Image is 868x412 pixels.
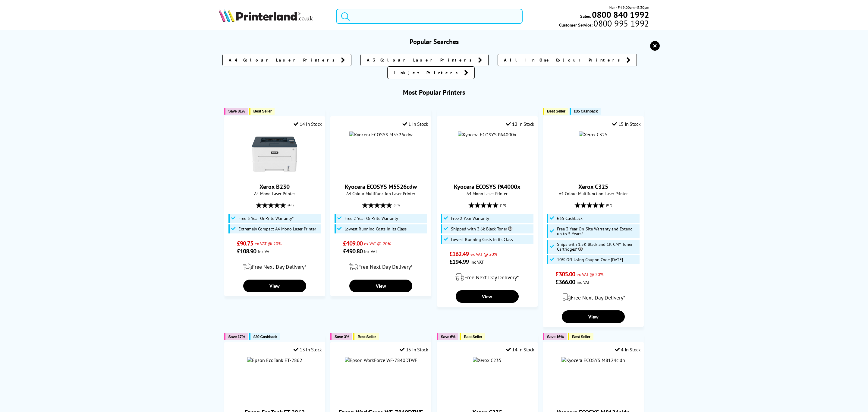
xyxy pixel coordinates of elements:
h3: Popular Searches [219,37,649,46]
span: £108.90 [237,247,256,255]
button: Save 16% [543,333,567,340]
a: Xerox C325 [578,183,608,191]
img: Xerox B230 [252,132,297,177]
div: modal_delivery [546,289,640,306]
img: Xerox C325 [579,132,608,138]
a: View [349,280,412,292]
span: £305.00 [555,270,575,278]
div: modal_delivery [334,258,428,275]
span: (19) [500,199,506,211]
span: 10% Off Using Coupon Code [DATE] [557,257,623,262]
a: Xerox B230 [259,183,290,191]
span: Save 3% [335,334,349,339]
h3: Most Popular Printers [219,88,649,97]
div: 1 In Stock [402,121,428,127]
span: A4 Mono Laser Printer [440,191,534,196]
span: £194.99 [449,258,469,266]
span: (48) [288,199,294,211]
span: Best Seller [572,334,590,339]
a: Printerland Logo [219,9,329,24]
a: A4 Colour Laser Printers [222,54,351,66]
div: 14 In Stock [294,121,322,127]
div: 15 In Stock [400,347,428,353]
span: Inkjet Printers [394,70,461,76]
span: Customer Service: [559,21,649,28]
span: Lowest Running Costs in its Class [451,237,513,242]
div: 4 In Stock [615,347,641,353]
img: Kyocera ECOSYS PA4000x [458,132,516,138]
img: Epson EcoTank ET-2862 [247,357,302,363]
a: Xerox B230 [252,172,297,178]
span: £35 Cashback [557,216,583,221]
span: A4 Colour Laser Printers [229,57,338,63]
span: Ships with 1.5K Black and 1K CMY Toner Cartridges* [557,242,638,252]
button: Save 3% [330,333,352,340]
span: Best Seller [357,334,376,339]
button: Best Seller [460,333,485,340]
button: Best Seller [353,333,379,340]
button: £30 Cashback [249,333,280,340]
input: Search produ [336,9,523,24]
button: Best Seller [543,108,568,115]
span: £366.00 [555,278,575,286]
span: 0800 995 1992 [593,21,649,26]
img: Epson WorkForce WF-7840DTWF [345,357,417,363]
span: inc VAT [364,249,377,254]
button: Save 31% [224,108,248,115]
span: A4 Colour Multifunction Laser Printer [334,191,428,196]
span: All In One Colour Printers [504,57,623,63]
span: £30 Cashback [253,334,277,339]
div: modal_delivery [440,269,534,286]
a: View [456,290,519,303]
a: Kyocera ECOSYS PA4000x [454,183,520,191]
a: View [243,280,306,292]
span: inc VAT [470,259,484,265]
button: Save 6% [437,333,458,340]
span: inc VAT [258,249,271,254]
img: Kyocera ECOSYS M8124cidn [561,357,625,363]
button: Best Seller [568,333,593,340]
span: Save 17% [228,334,245,339]
button: Best Seller [249,108,275,115]
span: Save 16% [547,334,564,339]
span: Free 3 Year On-Site Warranty and Extend up to 5 Years* [557,227,638,236]
a: A3 Colour Laser Printers [360,54,489,66]
span: ex VAT @ 20% [577,271,603,277]
span: ex VAT @ 20% [364,241,391,246]
div: modal_delivery [228,258,322,275]
span: Free 2 Year Warranty [451,216,489,221]
span: Shipped with 3.6k Black Toner [451,227,512,231]
div: 13 In Stock [294,347,322,353]
button: Save 17% [224,333,248,340]
span: A4 Mono Laser Printer [228,191,322,196]
span: ex VAT @ 20% [470,251,497,257]
span: £35 Cashback [574,109,598,113]
span: £490.80 [343,247,363,255]
b: 0800 840 1992 [592,9,649,20]
span: Free 2 Year On-Site Warranty [344,216,398,221]
a: View [562,310,625,323]
span: £90.75 [237,239,253,247]
span: Best Seller [464,334,482,339]
span: ex VAT @ 20% [255,241,281,246]
a: Inkjet Printers [387,66,475,79]
img: Kyocera ECOSYS M5526cdw [349,132,413,138]
span: Save 31% [228,109,245,113]
span: (87) [606,199,612,211]
span: inc VAT [577,279,590,285]
span: Lowest Running Costs in its Class [344,227,407,231]
span: Free 3 Year On-Site Warranty* [238,216,294,221]
span: Save 6% [441,334,455,339]
div: 15 In Stock [612,121,640,127]
span: Sales: [580,13,591,19]
span: £409.00 [343,239,363,247]
span: A3 Colour Laser Printers [367,57,475,63]
span: Extremely Compact A4 Mono Laser Printer [238,227,316,231]
span: A4 Colour Multifunction Laser Printer [546,191,640,196]
div: 14 In Stock [506,347,534,353]
a: Kyocera ECOSYS M5526cdw [345,183,417,191]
